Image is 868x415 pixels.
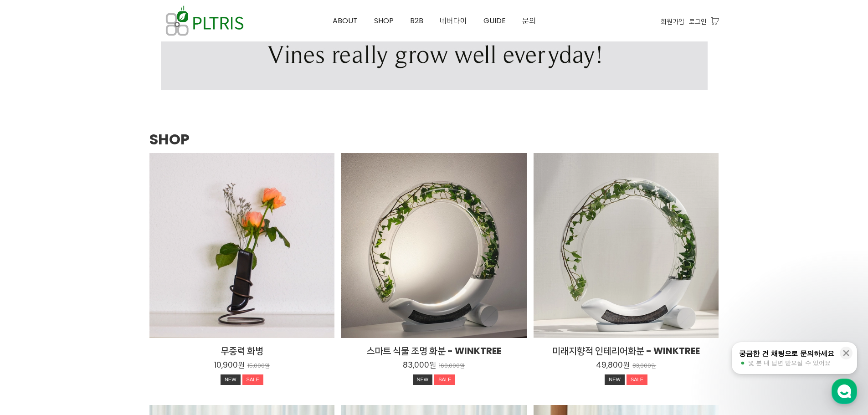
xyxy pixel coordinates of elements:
[402,0,431,41] a: B2B
[514,0,544,41] a: 문의
[83,303,94,310] span: 대화
[242,374,263,385] div: SALE
[333,15,358,26] span: ABOUT
[483,15,506,26] span: GUIDE
[522,15,536,26] span: 문의
[632,363,656,369] p: 83,000원
[434,374,455,385] div: SALE
[118,289,175,312] a: 설정
[605,374,625,385] div: NEW
[534,344,719,357] h2: 미래지향적 인테리어화분 - WINKTREE
[475,0,514,41] a: GUIDE
[29,302,34,310] span: 홈
[689,16,707,26] a: 로그인
[141,302,152,310] span: 설정
[431,0,475,41] a: 네버다이
[324,0,366,41] a: ABOUT
[149,344,335,389] a: 무중력 화병 10,900원 15,000원 NEWSALE
[3,289,60,312] a: 홈
[440,15,467,26] span: 네버다이
[410,15,423,26] span: B2B
[661,16,684,26] a: 회원가입
[627,374,647,385] div: SALE
[596,360,630,370] p: 49,800원
[403,360,436,370] p: 83,000원
[374,15,394,26] span: SHOP
[534,344,719,389] a: 미래지향적 인테리어화분 - WINKTREE 49,800원 83,000원 NEWSALE
[221,374,241,385] div: NEW
[60,289,118,312] a: 대화
[149,344,335,357] h2: 무중력 화병
[413,374,433,385] div: NEW
[214,360,245,370] p: 10,900원
[341,344,527,357] h2: 스마트 식물 조명 화분 - WINKTREE
[366,0,402,41] a: SHOP
[439,363,465,369] p: 160,000원
[247,363,270,369] p: 15,000원
[149,129,190,149] strong: SHOP
[341,344,527,389] a: 스마트 식물 조명 화분 - WINKTREE 83,000원 160,000원 NEWSALE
